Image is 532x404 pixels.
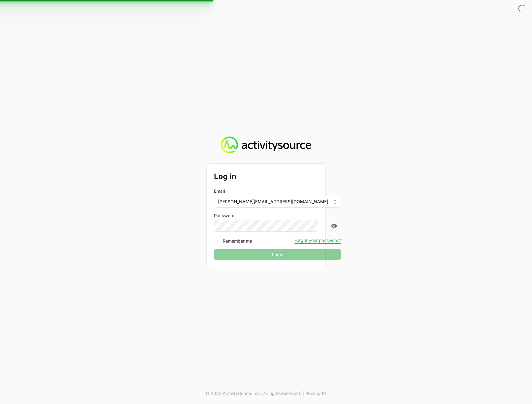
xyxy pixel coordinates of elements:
a: Privacy [305,390,327,397]
label: Email [214,188,225,194]
span: | [303,390,304,397]
p: © 2025 ActivitySource, inc. All rights reserved. [205,390,301,397]
img: Activity Source [221,136,311,154]
label: Password [214,213,341,219]
span: [PERSON_NAME][EMAIL_ADDRESS][DOMAIN_NAME] [218,199,328,205]
button: Forgot your password? [294,238,341,243]
label: Remember me [223,238,252,244]
button: [PERSON_NAME][EMAIL_ADDRESS][DOMAIN_NAME] [214,196,341,208]
h2: Log in [214,171,341,182]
